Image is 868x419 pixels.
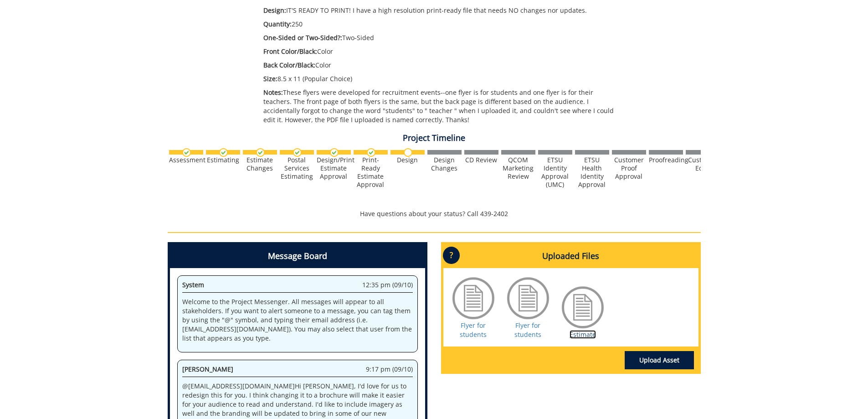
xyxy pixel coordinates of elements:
[263,6,620,15] p: IT'S READY TO PRINT! I have a high resolution print-ready file that needs NO changes nor updates.
[263,6,286,15] span: Design:
[570,330,596,339] a: Estimate
[427,156,462,172] div: Design Changes
[263,33,342,42] span: One-Sided or Two-Sided?:
[366,365,413,374] span: 9:17 pm (09/10)
[280,156,314,181] div: Postal Services Estimating
[263,47,317,56] span: Front Color/Black:
[168,134,701,143] h4: Project Timeline
[390,156,425,164] div: Design
[575,156,609,189] div: ETSU Health Identity Approval
[168,209,701,218] p: Have questions about your status? Call 439-2402
[263,33,620,42] p: Two-Sided
[293,148,302,157] img: checkmark
[263,61,620,70] p: Color
[362,280,413,290] span: 12:35 pm (09/10)
[460,321,487,339] a: Flyer for students
[206,156,240,164] div: Estimating
[514,321,541,339] a: Flyer for students
[182,297,413,343] p: Welcome to the Project Messenger. All messages will appear to all stakeholders. If you want to al...
[443,244,699,268] h4: Uploaded Files
[686,156,720,172] div: Customer Edits
[263,88,283,97] span: Notes:
[256,148,265,157] img: checkmark
[367,148,375,157] img: checkmark
[263,20,620,29] p: 250
[330,148,339,157] img: checkmark
[169,156,203,164] div: Assessment
[263,74,277,83] span: Size:
[263,61,315,69] span: Back Color/Black:
[182,148,191,157] img: checkmark
[263,88,620,124] p: These flyers were developed for recruitment events--one flyer is for students and one flyer is fo...
[612,156,646,181] div: Customer Proof Approval
[263,47,620,56] p: Color
[263,74,620,83] p: 8.5 x 11 (Popular Choice)
[263,20,292,28] span: Quantity:
[317,156,351,181] div: Design/Print Estimate Approval
[170,244,425,268] h4: Message Board
[219,148,228,157] img: checkmark
[182,365,233,373] span: [PERSON_NAME]
[404,148,412,157] img: no
[501,156,535,181] div: QCOM Marketing Review
[464,156,498,164] div: CD Review
[538,156,572,189] div: ETSU Identity Approval (UMC)
[182,280,204,289] span: System
[443,247,460,264] p: ?
[649,156,683,164] div: Proofreading
[243,156,277,172] div: Estimate Changes
[625,351,694,369] a: Upload Asset
[354,156,388,189] div: Print-Ready Estimate Approval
